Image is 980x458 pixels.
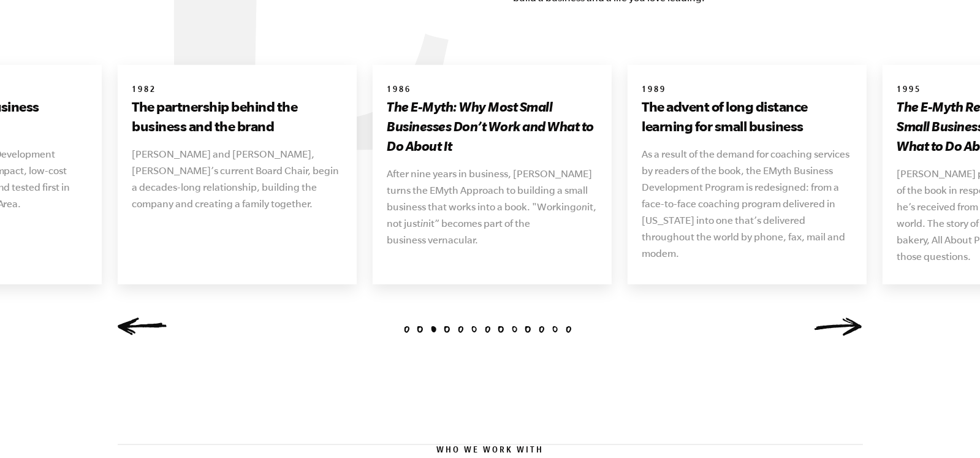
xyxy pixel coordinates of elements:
[919,399,980,458] iframe: Chat Widget
[421,218,429,229] i: in
[642,97,852,136] h3: The advent of long distance learning for small business
[577,201,588,212] i: on
[387,99,594,153] i: The E-Myth: Why Most Small Businesses Don’t Work and What to Do About It
[642,146,852,262] p: As a result of the demand for coaching services by readers of the book, the EMyth Business Develo...
[814,318,863,336] a: Next
[118,318,167,336] a: Previous
[642,85,852,97] h6: 1989
[132,97,342,136] h3: The partnership behind the business and the brand
[132,85,342,97] h6: 1982
[132,146,342,212] p: [PERSON_NAME] and [PERSON_NAME], [PERSON_NAME]’s current Board Chair, begin a decades-long relati...
[387,166,597,248] p: After nine years in business, [PERSON_NAME] turns the EMyth Approach to building a small business...
[118,445,863,457] h6: Who We Work With
[387,85,597,97] h6: 1986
